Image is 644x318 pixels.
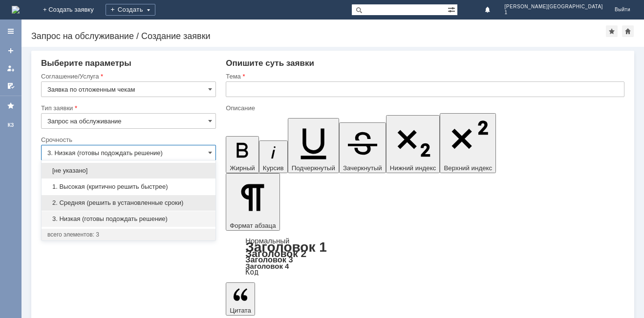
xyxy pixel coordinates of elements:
[47,167,210,175] span: [не указано]
[245,237,289,245] a: Нормальный
[41,137,214,143] div: Срочность
[47,231,210,238] div: всего элементов: 3
[226,136,259,173] button: Жирный
[390,164,436,172] span: Нижний индекс
[245,239,327,255] a: Заголовок 1
[245,268,258,277] a: Код
[386,115,440,173] button: Нижний индекс
[226,173,279,231] button: Формат абзаца
[226,238,624,276] div: Формат абзаца
[41,73,214,79] div: Соглашение/Услуга
[226,59,314,68] span: Опишите суть заявки
[226,105,623,111] div: Описание
[226,73,623,79] div: Тема
[41,105,214,111] div: Тип заявки
[339,122,386,173] button: Зачеркнутый
[292,164,335,172] span: Подчеркнутый
[12,6,20,14] a: Перейти на домашнюю страницу
[245,248,306,259] a: Заголовок 2
[41,59,131,68] span: Выберите параметры
[106,4,155,16] div: Создать
[505,10,603,16] span: 1
[230,222,276,229] span: Формат абзаца
[47,183,210,191] span: 1. Высокая (критично решить быстрее)
[622,25,634,37] div: Сделать домашней страницей
[3,78,19,94] a: Мои согласования
[444,164,492,172] span: Верхний индекс
[606,25,618,37] div: Добавить в избранное
[448,4,457,14] span: Расширенный поиск
[3,121,19,129] div: КЗ
[3,118,19,133] a: КЗ
[230,307,251,314] span: Цитата
[47,199,210,207] span: 2. Средняя (решить в установленные сроки)
[31,31,606,41] div: Запрос на обслуживание / Создание заявки
[3,60,19,76] a: Мои заявки
[230,164,255,172] span: Жирный
[343,164,382,172] span: Зачеркнутый
[3,43,19,59] a: Создать заявку
[47,215,210,223] span: 3. Низкая (готовы подождать решение)
[440,113,496,173] button: Верхний индекс
[263,164,284,172] span: Курсив
[245,255,293,264] a: Заголовок 3
[12,6,20,14] img: logo
[259,140,288,173] button: Курсив
[226,282,255,316] button: Цитата
[245,262,289,270] a: Заголовок 4
[288,118,339,173] button: Подчеркнутый
[505,4,603,10] span: [PERSON_NAME][GEOGRAPHIC_DATA]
